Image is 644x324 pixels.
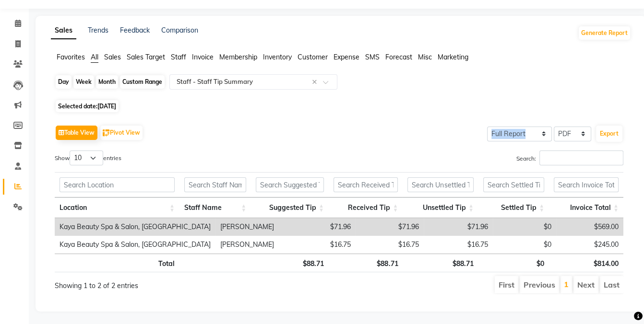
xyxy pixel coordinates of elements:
td: $71.96 [424,218,493,236]
span: Misc [418,53,432,61]
div: Month [96,75,118,89]
a: 1 [564,279,569,289]
input: Search Unsettled Tip [407,177,474,192]
td: $0 [493,236,556,254]
input: Search Location [60,177,175,192]
button: Export [596,126,622,142]
span: Sales [104,53,121,61]
div: Week [73,75,94,89]
th: $814.00 [549,254,623,272]
div: Day [56,75,72,89]
th: Invoice Total: activate to sort column ascending [549,197,623,218]
td: [PERSON_NAME] [215,218,284,236]
th: Total [55,254,179,272]
th: $88.71 [251,254,329,272]
img: pivot.png [103,129,110,137]
input: Search Settled Tip [483,177,544,192]
input: Search Suggested Tip [256,177,324,192]
span: Staff [171,53,186,61]
td: $71.96 [284,218,356,236]
th: Staff Name: activate to sort column ascending [179,197,251,218]
span: Membership [219,53,257,61]
span: Sales Target [127,53,165,61]
th: $0 [478,254,549,272]
span: Expense [334,53,359,61]
span: Inventory [263,53,292,61]
div: Showing 1 to 2 of 2 entries [55,275,283,291]
a: Sales [51,22,76,39]
td: [PERSON_NAME] [215,236,284,254]
th: Unsettled Tip: activate to sort column ascending [403,197,478,218]
th: $88.71 [329,254,403,272]
select: Showentries [70,150,103,165]
td: Kaya Beauty Spa & Salon, [GEOGRAPHIC_DATA] [55,218,215,236]
th: $88.71 [403,254,478,272]
td: $0 [493,218,556,236]
a: Feedback [120,26,150,35]
input: Search Staff Name [184,177,246,192]
input: Search Invoice Total [554,177,619,192]
td: $16.75 [284,236,356,254]
span: All [91,53,98,61]
div: Custom Range [120,75,165,89]
td: $16.75 [424,236,493,254]
input: Search: [539,150,623,165]
span: Selected date: [56,100,119,112]
th: Suggested Tip: activate to sort column ascending [251,197,329,218]
label: Show entries [55,150,121,165]
a: Trends [88,26,108,35]
span: Invoice [192,53,214,61]
td: $245.00 [556,236,623,254]
button: Generate Report [579,26,630,40]
span: Marketing [438,53,468,61]
th: Settled Tip: activate to sort column ascending [478,197,549,218]
span: [DATE] [97,103,116,110]
button: Table View [56,126,97,140]
input: Search Received Tip [334,177,398,192]
button: Pivot View [100,126,143,140]
td: $569.00 [556,218,623,236]
td: $71.96 [356,218,424,236]
th: Received Tip: activate to sort column ascending [329,197,403,218]
label: Search: [516,150,623,165]
span: Customer [298,53,328,61]
span: Favorites [57,53,85,61]
span: SMS [365,53,380,61]
span: Forecast [385,53,412,61]
td: Kaya Beauty Spa & Salon, [GEOGRAPHIC_DATA] [55,236,215,254]
td: $16.75 [356,236,424,254]
th: Location: activate to sort column ascending [55,197,179,218]
a: Comparison [161,26,198,35]
span: Clear all [312,77,320,87]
